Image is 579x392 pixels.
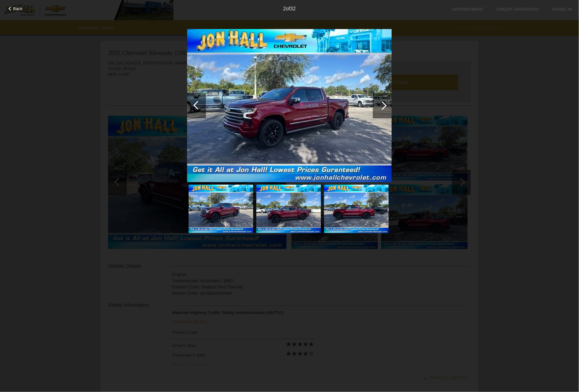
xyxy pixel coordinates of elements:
[256,185,321,233] img: 3.jpg
[552,7,573,12] a: Trade-In
[324,185,389,233] img: 4.jpg
[189,185,253,233] img: 2.jpg
[497,7,539,12] a: Credit Approved
[13,6,23,11] span: Back
[452,7,484,12] a: Appointment
[290,6,296,11] span: 32
[187,29,392,182] img: 2.jpg
[283,6,286,11] span: 2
